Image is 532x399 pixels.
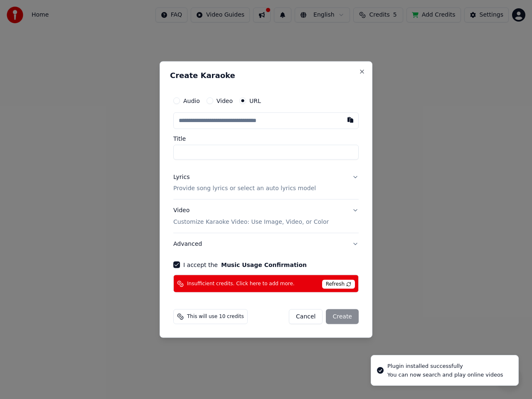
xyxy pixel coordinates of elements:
button: I accept the [221,262,307,268]
span: This will use 10 credits [187,313,244,320]
div: Video [173,206,329,226]
button: VideoCustomize Karaoke Video: Use Image, Video, or Color [173,200,359,233]
span: Refresh [322,280,355,289]
p: Customize Karaoke Video: Use Image, Video, or Color [173,218,329,226]
button: Advanced [173,233,359,255]
label: Audio [183,98,200,103]
button: Cancel [289,309,323,324]
span: Insufficient credits. Click here to add more. [187,280,295,287]
h2: Create Karaoke [170,71,362,79]
label: Title [173,135,359,141]
label: URL [249,98,261,103]
div: Lyrics [173,173,190,181]
label: I accept the [183,262,307,268]
label: Video [217,98,233,103]
p: Provide song lyrics or select an auto lyrics model [173,184,316,193]
button: LyricsProvide song lyrics or select an auto lyrics model [173,166,359,199]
